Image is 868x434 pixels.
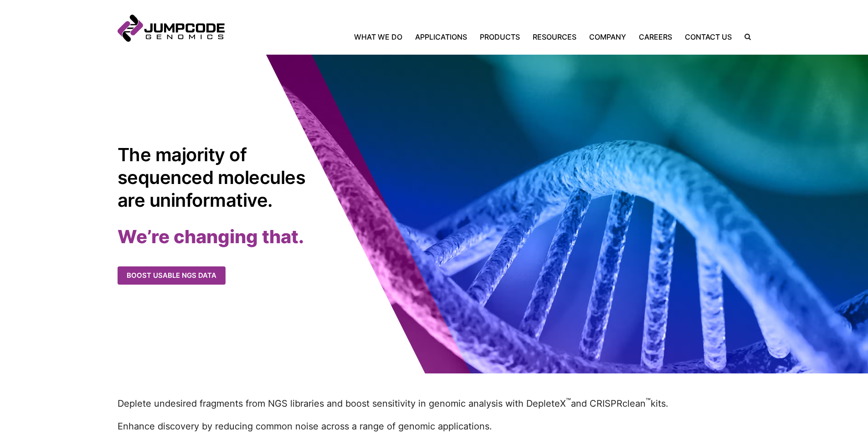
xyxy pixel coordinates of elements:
[646,397,651,405] sup: ™
[566,397,571,405] sup: ™
[118,419,751,433] p: Enhance discovery by reducing common noise across a range of genomic applications.
[678,31,738,42] a: Contact Us
[409,31,473,42] a: Applications
[118,225,434,248] h2: We’re changing that.
[118,396,751,410] p: Deplete undesired fragments from NGS libraries and boost sensitivity in genomic analysis with Dep...
[583,31,632,42] a: Company
[473,31,526,42] a: Products
[632,31,678,42] a: Careers
[118,266,226,285] a: Boost usable NGS data
[354,31,409,42] a: What We Do
[738,34,751,40] label: Search the site.
[526,31,583,42] a: Resources
[225,31,738,42] nav: Primary Navigation
[118,143,311,212] h1: The majority of sequenced molecules are uninformative.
